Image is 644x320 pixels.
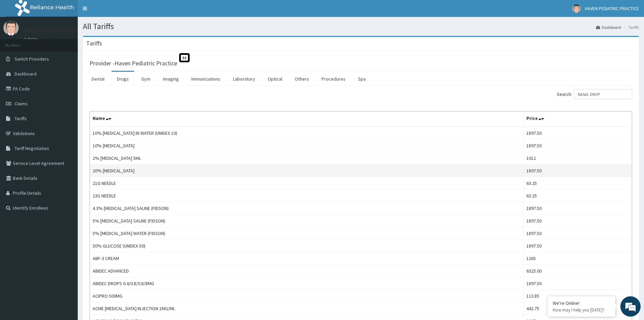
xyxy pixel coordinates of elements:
[86,72,110,86] a: Dental
[90,165,524,177] td: 20% [MEDICAL_DATA]
[596,24,621,30] a: Dashboard
[524,227,632,240] td: 1897.50
[39,85,93,154] span: We're online!
[90,152,524,165] td: 2% [MEDICAL_DATA] 5ML
[524,265,632,277] td: 6325.00
[574,89,632,99] input: Search:
[15,115,27,122] span: Tariffs
[316,72,351,86] a: Procedures
[90,227,524,240] td: 5% [MEDICAL_DATA] WATER (FIDSON)
[136,72,156,86] a: Gym
[90,190,524,202] td: 23G NEEDLE
[90,277,524,290] td: ABIDEC DROPS 0.4/0.8/0.8/8MG
[35,38,114,47] div: Chat with us now
[524,290,632,302] td: 113.85
[524,240,632,252] td: 1897.50
[24,37,40,42] a: Online
[262,72,288,86] a: Optical
[13,34,27,51] img: d_794563401_company_1708531726252_794563401
[524,140,632,152] td: 1897.50
[524,165,632,177] td: 1897.50
[90,215,524,227] td: 5% [MEDICAL_DATA] SALINE (FIDSON)
[90,202,524,215] td: 4.3% [MEDICAL_DATA] SALINE (FIDSON)
[557,89,632,99] label: Search:
[24,27,97,34] p: HAVEN PEDIATRIC PRACTICE
[90,127,524,140] td: 10% [MEDICAL_DATA] IN WATER (UNIDEX 10)
[90,302,524,315] td: ACME [MEDICAL_DATA] INJECTION 1MG/ML
[524,190,632,202] td: 63.25
[524,302,632,315] td: 442.75
[15,56,49,62] span: Switch Providers
[524,127,632,140] td: 1897.50
[524,215,632,227] td: 1897.50
[90,265,524,277] td: ABIDEC ADVANCED
[111,3,127,20] div: Minimize live chat window
[572,4,581,13] img: User Image
[112,72,134,86] a: Drugs
[15,101,28,107] span: Claims
[553,307,610,313] p: How may I help you today?
[86,40,102,46] h3: Tariffs
[90,60,177,66] h3: Provider - Haven Pediatric Practice
[90,177,524,190] td: 21G NEEDLE
[524,252,632,265] td: 1265
[553,300,610,306] div: We're Online!
[90,140,524,152] td: 10% [MEDICAL_DATA]
[524,111,632,127] th: Price
[228,72,261,86] a: Laboratory
[353,72,371,86] a: Spa
[186,72,226,86] a: Immunizations
[3,20,19,36] img: User Image
[585,5,639,12] span: HAVEN PEDIATRIC PRACTICE
[3,185,129,209] textarea: Type your message and hit 'Enter'
[90,290,524,302] td: ACIPRO 500MG
[83,22,639,31] h1: All Tariffs
[90,240,524,252] td: 50% GLUCOSE (UNIDEX-50)
[524,152,632,165] td: 1012
[90,111,524,127] th: Name
[289,72,314,86] a: Others
[15,145,49,151] span: Tariff Negotiation
[524,277,632,290] td: 1897.50
[524,202,632,215] td: 1897.50
[524,177,632,190] td: 63.25
[15,71,37,77] span: Dashboard
[90,252,524,265] td: ABF-3 CREAM
[622,24,639,30] li: Tariffs
[158,72,184,86] a: Imaging
[179,53,190,62] span: St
